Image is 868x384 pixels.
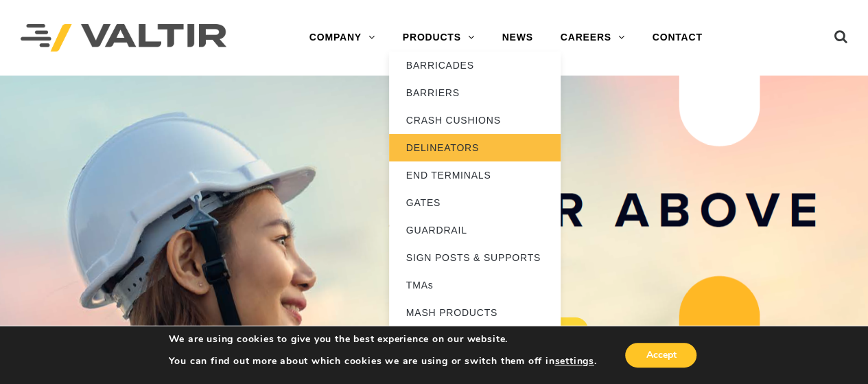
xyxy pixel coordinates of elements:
[554,355,594,368] button: settings
[169,333,597,346] p: We are using cookies to give you the best experience on our website.
[625,343,696,368] button: Accept
[389,216,561,244] a: GUARDRAIL
[389,161,561,189] a: END TERMINALS
[389,52,561,79] a: BARRICADES
[389,244,561,271] a: SIGN POSTS & SUPPORTS
[389,134,561,161] a: DELINEATORS
[547,24,639,52] a: CAREERS
[389,271,561,299] a: TMAs
[21,24,226,52] img: Valtir
[639,24,716,52] a: CONTACT
[169,355,597,368] p: You can find out more about which cookies we are using or switch them off in .
[389,24,489,52] a: PRODUCTS
[389,106,561,134] a: CRASH CUSHIONS
[389,79,561,106] a: BARRIERS
[296,24,389,52] a: COMPANY
[389,189,561,216] a: GATES
[488,24,546,52] a: NEWS
[389,299,561,326] a: MASH PRODUCTS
